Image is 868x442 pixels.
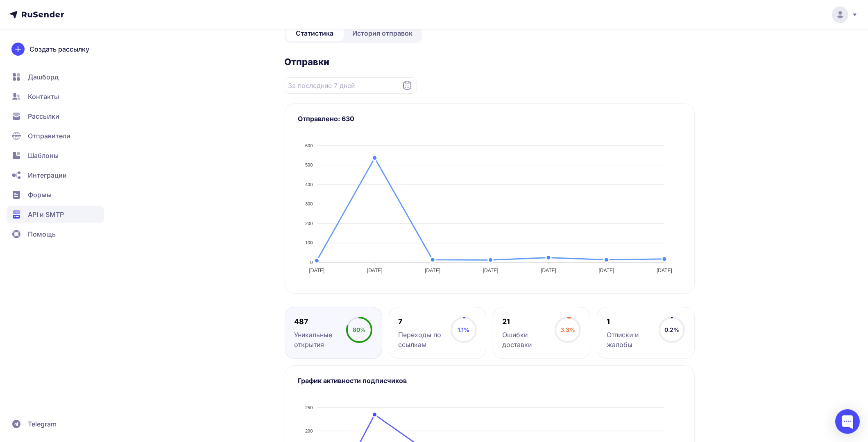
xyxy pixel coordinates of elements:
div: 1 [607,317,659,327]
tspan: [DATE] [367,268,382,273]
span: 0.2% [664,326,679,333]
span: Telegram [28,419,57,429]
h3: График активности подписчиков [298,376,681,386]
span: 3.3% [560,326,575,333]
tspan: [DATE] [657,268,672,273]
tspan: 500 [305,162,313,167]
span: Шаблоны [28,151,59,160]
tspan: 300 [305,201,313,206]
span: Статистика [296,28,334,38]
input: Datepicker input [285,77,417,94]
tspan: 200 [305,428,313,433]
div: 487 [294,317,346,327]
a: Telegram [7,416,104,432]
div: Переходы по ссылкам [398,330,450,350]
div: Отписки и жалобы [607,330,659,350]
tspan: 0 [310,260,313,265]
span: Контакты [28,92,59,101]
span: Интеграции [28,170,67,180]
tspan: 250 [305,405,313,410]
tspan: [DATE] [598,268,614,273]
span: Отправители [28,131,70,141]
span: Формы [28,190,52,200]
div: Ошибки доставки [503,330,555,350]
h3: Отправлено: 630 [298,114,681,124]
span: Дашборд [28,72,59,82]
h2: Отправки [285,56,695,68]
span: 80% [353,326,366,333]
tspan: 600 [305,143,313,148]
div: 7 [398,317,450,327]
span: API и SMTP [28,210,64,219]
tspan: 100 [305,241,313,246]
a: Статистика [286,25,344,41]
span: История отправок [353,28,413,38]
span: 1.1% [458,326,469,333]
tspan: [DATE] [483,268,498,273]
span: Помощь [28,229,56,239]
tspan: [DATE] [309,268,324,273]
span: Создать рассылку [29,44,89,54]
div: 21 [503,317,555,327]
tspan: [DATE] [541,268,556,273]
a: История отправок [345,25,420,41]
tspan: 400 [305,182,313,187]
span: Рассылки [28,111,59,121]
div: Уникальные открытия [294,330,346,350]
tspan: [DATE] [425,268,440,273]
tspan: 200 [305,221,313,226]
